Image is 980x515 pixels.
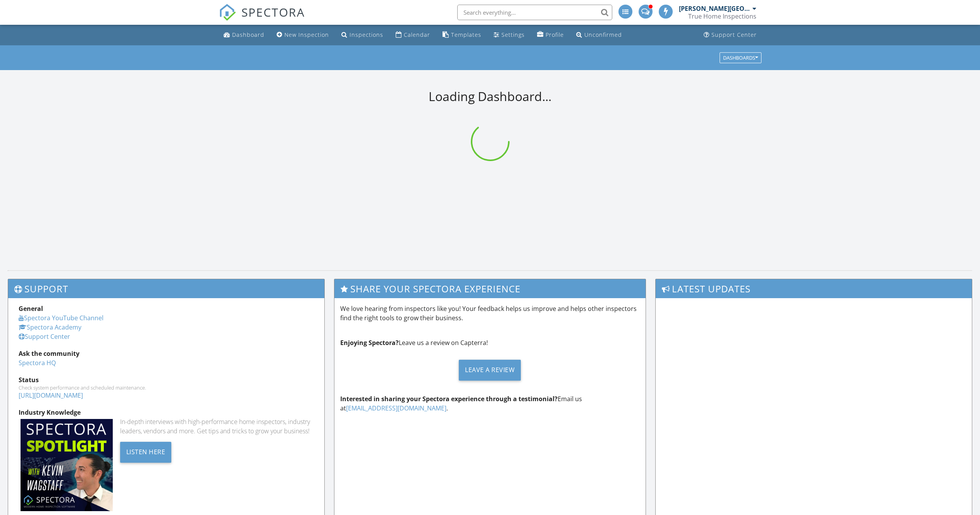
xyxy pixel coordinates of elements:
strong: Interested in sharing your Spectora experience through a testimonial? [340,395,558,403]
div: [PERSON_NAME][GEOGRAPHIC_DATA] [679,5,751,12]
img: The Best Home Inspection Software - Spectora [219,4,236,21]
a: Listen Here [120,447,172,456]
a: Leave a Review [340,354,640,386]
span: SPECTORA [241,4,305,20]
input: Search everything... [457,5,612,20]
p: Email us at . [340,394,640,413]
h3: Latest Updates [656,279,972,298]
strong: General [19,304,43,313]
a: New Inspection [274,28,332,42]
div: Leave a Review [459,360,521,381]
a: Inspections [338,28,386,42]
button: Dashboards [720,52,761,63]
div: Calendar [404,31,430,38]
a: Settings [491,28,528,42]
strong: Enjoying Spectora? [340,338,399,347]
img: Spectoraspolightmain [21,419,113,511]
a: [EMAIL_ADDRESS][DOMAIN_NAME] [346,404,446,412]
div: Inspections [350,31,383,38]
a: Profile [534,28,567,42]
div: Profile [546,31,564,38]
div: Dashboard [232,31,264,38]
a: Unconfirmed [573,28,625,42]
div: Status [19,375,314,385]
div: Listen Here [120,442,172,463]
div: Industry Knowledge [19,408,314,417]
h3: Share Your Spectora Experience [334,279,646,298]
a: Support Center [19,332,70,341]
div: Unconfirmed [584,31,622,38]
div: Ask the community [19,349,314,358]
div: Check system performance and scheduled maintenance. [19,385,314,391]
a: [URL][DOMAIN_NAME] [19,391,83,400]
a: SPECTORA [219,10,305,27]
p: We love hearing from inspectors like you! Your feedback helps us improve and helps other inspecto... [340,304,640,323]
div: In-depth interviews with high-performance home inspectors, industry leaders, vendors and more. Ge... [120,417,314,436]
a: Dashboard [220,28,267,42]
div: Settings [501,31,525,38]
p: Leave us a review on Capterra! [340,338,640,347]
a: Spectora Academy [19,323,81,331]
h3: Support [8,279,324,298]
div: Support Center [711,31,757,38]
a: Calendar [393,28,433,42]
div: True Home Inspections [688,12,756,20]
div: New Inspection [284,31,329,38]
a: Support Center [701,28,760,42]
div: Dashboards [723,55,758,60]
a: Spectora YouTube Channel [19,314,103,322]
a: Templates [439,28,484,42]
a: Spectora HQ [19,359,56,367]
div: Templates [451,31,481,38]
